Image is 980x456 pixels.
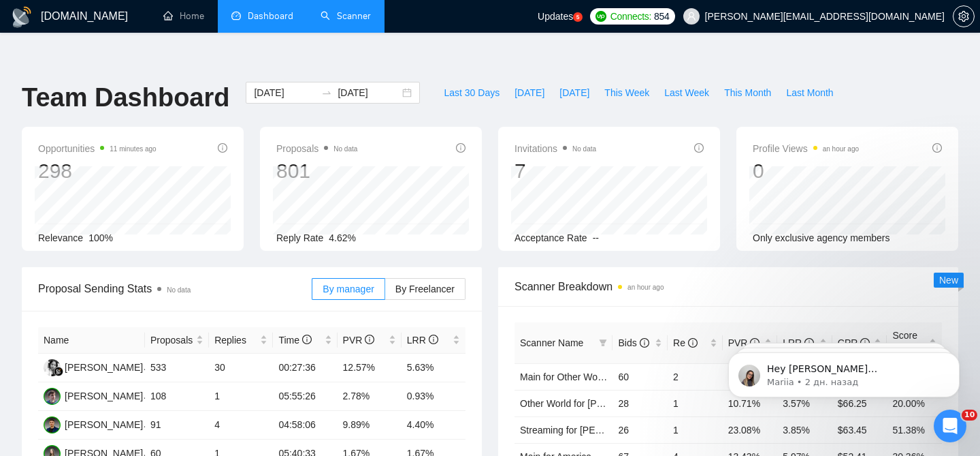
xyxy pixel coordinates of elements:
[395,284,455,294] span: By Freelancer
[932,143,942,153] span: info-circle
[514,158,596,184] div: 7
[688,338,698,348] span: info-circle
[321,10,371,22] a: searchScanner
[343,335,375,346] span: PVR
[823,145,859,153] time: an hour ago
[559,85,589,100] span: [DATE]
[167,286,191,294] span: No data
[962,410,977,421] span: 10
[273,354,337,382] td: 00:27:36
[694,143,704,153] span: info-circle
[572,145,596,153] span: No data
[110,145,156,153] time: 11 minutes ago
[753,232,890,243] span: Only exclusive agency members
[44,390,143,401] a: YZ[PERSON_NAME]
[597,82,657,104] button: This Week
[321,87,332,98] span: to
[44,419,143,429] a: VS[PERSON_NAME]
[887,416,942,443] td: 51.38%
[214,333,257,348] span: Replies
[402,382,465,411] td: 0.93%
[150,333,193,348] span: Proposals
[595,11,606,22] img: upwork-logo.png
[953,11,974,22] span: setting
[668,390,723,416] td: 1
[248,10,293,22] span: Dashboard
[218,143,227,153] span: info-circle
[338,411,402,440] td: 9.89%
[953,5,975,27] button: setting
[231,11,241,20] span: dashboard
[278,335,311,346] span: Time
[209,382,273,411] td: 1
[333,145,357,153] span: No data
[44,361,143,372] a: GB[PERSON_NAME]
[507,82,552,104] button: [DATE]
[209,354,273,382] td: 30
[610,9,651,24] span: Connects:
[604,85,649,100] span: This Week
[514,232,587,243] span: Acceptance Rate
[520,398,666,409] a: Other World for [PERSON_NAME]
[209,327,273,354] th: Replies
[321,87,332,98] span: swap-right
[514,140,596,157] span: Invitations
[668,416,723,443] td: 1
[573,12,583,22] a: 5
[38,232,83,243] span: Relevance
[520,425,658,436] a: Streaming for [PERSON_NAME]
[88,232,113,243] span: 100%
[444,85,500,100] span: Last 30 Days
[627,284,664,291] time: an hour ago
[44,388,61,405] img: YZ
[254,85,316,100] input: Start date
[456,143,465,153] span: info-circle
[145,411,209,440] td: 91
[11,6,33,28] img: logo
[276,232,323,243] span: Reply Rate
[520,337,583,348] span: Scanner Name
[65,417,143,432] div: [PERSON_NAME]
[338,382,402,411] td: 2.78%
[302,335,312,344] span: info-circle
[65,360,143,375] div: [PERSON_NAME]
[596,333,610,353] span: filter
[514,278,942,295] span: Scanner Breakdown
[38,327,145,354] th: Name
[514,85,544,100] span: [DATE]
[22,82,229,114] h1: Team Dashboard
[273,382,337,411] td: 05:55:26
[664,85,709,100] span: Last Week
[209,411,273,440] td: 4
[953,11,975,22] a: setting
[687,12,696,21] span: user
[654,9,669,24] span: 854
[145,382,209,411] td: 108
[329,232,356,243] span: 4.62%
[640,338,649,348] span: info-circle
[276,158,357,184] div: 801
[145,354,209,382] td: 533
[832,416,887,443] td: $63.45
[38,280,312,297] span: Proposal Sending Stats
[365,335,374,344] span: info-circle
[723,416,778,443] td: 23.08%
[618,337,649,348] span: Bids
[338,354,402,382] td: 12.57%
[436,82,507,104] button: Last 30 Days
[657,82,717,104] button: Last Week
[673,337,698,348] span: Re
[402,354,465,382] td: 5.63%
[593,232,599,243] span: --
[65,389,143,404] div: [PERSON_NAME]
[612,416,668,443] td: 26
[777,416,832,443] td: 3.85%
[38,140,157,157] span: Opportunities
[407,335,438,346] span: LRR
[753,158,859,184] div: 0
[338,85,399,100] input: End date
[724,85,771,100] span: This Month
